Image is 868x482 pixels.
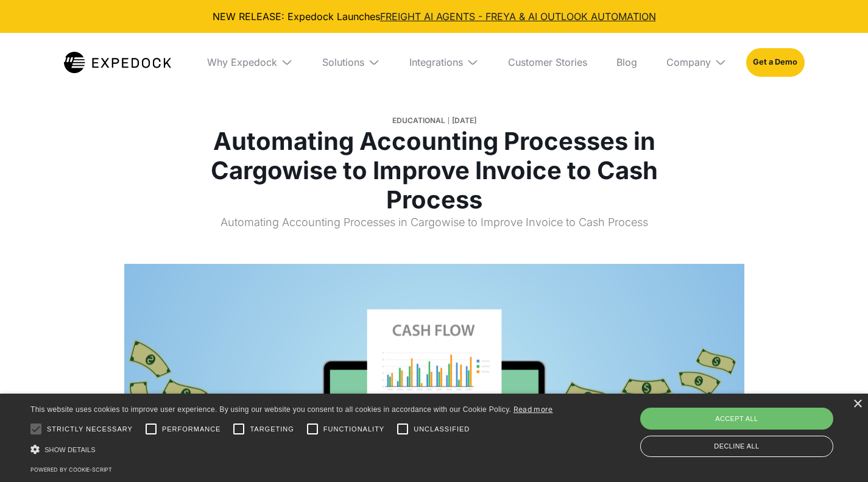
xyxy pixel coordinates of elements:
[513,405,553,414] a: Read more
[323,424,384,434] span: Functionality
[853,400,862,409] div: Close
[312,33,390,91] div: Solutions
[30,466,112,473] a: Powered by cookie-script
[414,424,470,434] span: Unclassified
[400,33,489,91] div: Integrations
[197,33,303,91] div: Why Expedock
[10,10,858,23] div: NEW RELEASE: Expedock Launches
[47,424,133,434] span: Strictly necessary
[208,127,660,214] h1: Automating Accounting Processes in Cargowise to Improve Invoice to Cash Process
[746,48,804,76] a: Get a Demo
[208,214,660,239] p: Automating Accounting Processes in Cargowise to Improve Invoice to Cash Process
[607,33,647,91] a: Blog
[30,443,553,456] div: Show details
[30,405,511,414] span: This website uses cookies to improve user experience. By using our website you consent to all coo...
[640,436,833,457] div: Decline all
[44,446,96,453] span: Show details
[640,408,833,430] div: Accept all
[380,10,656,23] a: FREIGHT AI AGENTS - FREYA & AI OUTLOOK AUTOMATION
[452,115,476,127] div: [DATE]
[666,56,711,68] div: Company
[250,424,294,434] span: Targeting
[657,33,736,91] div: Company
[498,33,597,91] a: Customer Stories
[392,115,445,127] div: Educational
[322,56,364,68] div: Solutions
[162,424,221,434] span: Performance
[807,424,868,482] iframe: Chat Widget
[409,56,463,68] div: Integrations
[207,56,277,68] div: Why Expedock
